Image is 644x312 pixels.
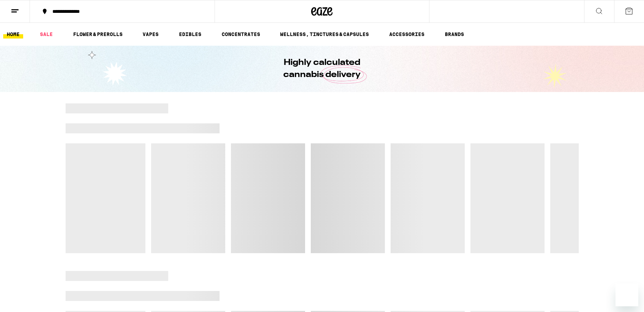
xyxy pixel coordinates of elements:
a: FLOWER & PREROLLS [69,30,126,39]
iframe: Button to launch messaging window [615,283,638,306]
a: VAPES [139,30,162,39]
a: EDIBLES [175,30,205,39]
a: HOME [3,30,23,39]
a: CONCENTRATES [218,30,264,39]
a: SALE [36,30,56,39]
h1: Highly calculated cannabis delivery [263,57,381,81]
a: ACCESSORIES [386,30,428,39]
a: WELLNESS, TINCTURES & CAPSULES [277,30,372,39]
a: BRANDS [441,30,468,39]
